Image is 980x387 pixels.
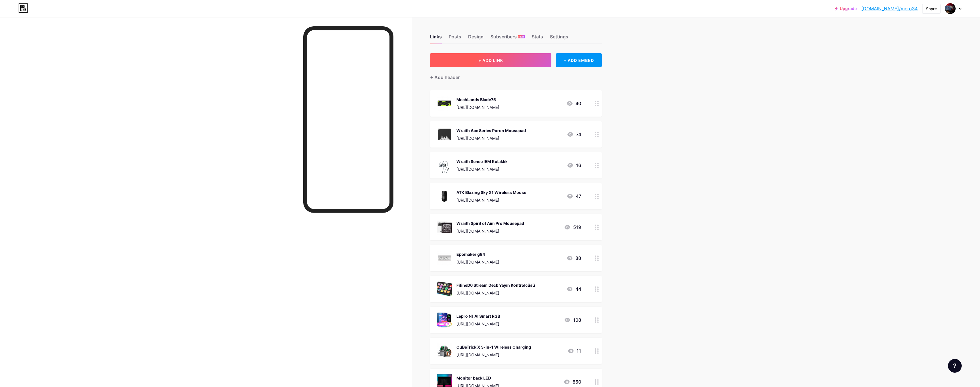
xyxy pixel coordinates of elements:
div: [URL][DOMAIN_NAME] [456,259,499,265]
img: Epomaker g84 [437,251,452,266]
span: NEW [518,35,524,38]
img: FifineD6 Stream Deck Yayın Kontrolcüsü [437,282,452,296]
div: Wraith Ace Series Poron Mousepad [456,127,526,133]
div: 108 [564,317,581,323]
div: MechLands Blade75 [456,97,499,103]
div: [URL][DOMAIN_NAME] [456,290,535,296]
img: MechLands Blade75 [437,96,452,111]
div: Design [468,33,484,44]
div: 850 [563,378,581,385]
div: Stats [532,33,543,44]
div: [URL][DOMAIN_NAME] [456,321,500,327]
img: mero34 [945,3,956,14]
div: + Add header [430,74,460,81]
div: [URL][DOMAIN_NAME] [456,166,508,172]
div: 11 [567,347,581,354]
img: Wraith Ace Series Poron Mousepad [437,127,452,142]
div: [URL][DOMAIN_NAME] [456,228,524,234]
div: 44 [566,286,581,292]
div: CuBeTrick X 3-in-1 Wireless Charging [456,344,531,350]
div: [URL][DOMAIN_NAME] [456,352,531,358]
div: Share [926,6,937,12]
div: FifineD6 Stream Deck Yayın Kontrolcüsü [456,282,535,288]
div: Settings [550,33,568,44]
div: ATK Blazing Sky X1 Wireless Mouse [456,189,526,195]
a: [DOMAIN_NAME]/mero34 [861,5,918,12]
div: Posts [449,33,461,44]
img: CuBeTrick X 3-in-1 Wireless Charging [437,343,452,358]
div: [URL][DOMAIN_NAME] [456,197,526,203]
div: 16 [567,162,581,169]
img: Wraith Sense IEM Kulaklık [437,158,452,173]
div: Links [430,33,442,44]
div: [URL][DOMAIN_NAME] [456,104,499,110]
div: Wraith Spirit of Aim Pro Mousepad [456,220,524,226]
div: 40 [566,100,581,107]
a: Upgrade [835,6,857,11]
div: 47 [567,193,581,200]
div: 74 [567,131,581,138]
div: + ADD EMBED [556,53,601,67]
div: Lepro N1 AI Smart RGB [456,313,500,319]
button: + ADD LINK [430,53,552,67]
div: Monitor back LED [456,375,499,381]
div: Wraith Sense IEM Kulaklık [456,158,508,164]
img: Wraith Spirit of Aim Pro Mousepad [437,220,452,235]
img: ATK Blazing Sky X1 Wireless Mouse [437,189,452,204]
div: Subscribers [490,33,525,44]
span: + ADD LINK [478,58,503,63]
div: Epomaker g84 [456,251,499,257]
div: 88 [566,255,581,262]
img: Lepro N1 AI Smart RGB [437,313,452,327]
div: [URL][DOMAIN_NAME] [456,135,526,141]
div: 519 [564,224,581,231]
